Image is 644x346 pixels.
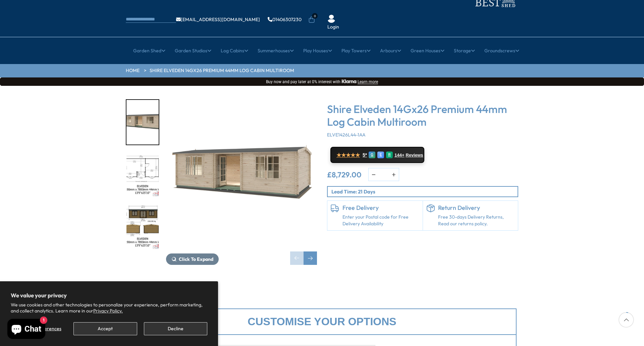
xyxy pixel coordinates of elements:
a: Storage [454,42,475,59]
img: Elveden_4190x7890_white_open_0100_53fdd14a-01da-474c-ae94-e4b3860414c8_200x200.jpg [126,100,159,145]
h6: Return Delivery [438,204,515,212]
span: 0 [312,13,318,19]
div: 2 / 10 [126,152,159,198]
a: HOME [126,67,140,74]
a: Privacy Policy. [93,308,123,314]
img: Elveden4190x789014x2644mmMFTLINE_05ef15f3-8f2d-43f2-bb02-09e9d57abccb_200x200.jpg [126,205,159,249]
div: 3 / 10 [126,204,159,250]
div: 1 / 10 [126,99,159,145]
p: Lead Time: 21 Days [331,188,518,195]
ins: £8,729.00 [327,171,362,178]
a: Enter your Postal code for Free Delivery Availability [342,214,419,227]
a: Login [327,24,339,31]
p: Free 30-days Delivery Returns, Read our returns policy. [438,214,515,227]
a: 01406307230 [268,17,302,22]
button: Click To Expand [166,253,219,265]
h6: Free Delivery [342,204,419,212]
a: Summerhouses [258,42,294,59]
span: Click To Expand [179,256,213,262]
span: ELVE1426L44-1AA [327,132,366,138]
a: [EMAIL_ADDRESS][DOMAIN_NAME] [176,17,260,22]
a: Arbours [380,42,401,59]
div: R [386,152,393,158]
a: Play Houses [303,42,332,59]
button: Decline [144,322,207,335]
div: Customise your options [127,308,517,335]
div: 1 / 10 [166,99,317,265]
span: ★★★★★ [336,152,360,158]
a: Groundscrews [484,42,519,59]
inbox-online-store-chat: Shopify online store chat [5,319,47,341]
div: E [377,152,384,158]
p: We use cookies and other technologies to personalize your experience, perform marketing, and coll... [11,302,207,314]
a: ★★★★★ 5* G E R 144+ Reviews [330,147,424,163]
img: User Icon [327,15,335,23]
a: Green Houses [411,42,444,59]
span: 144+ [394,153,404,158]
h3: Shire Elveden 14Gx26 Premium 44mm Log Cabin Multiroom [327,103,518,128]
a: Play Towers [341,42,371,59]
a: 0 [308,16,315,23]
span: Reviews [406,153,423,158]
a: Log Cabins [221,42,248,59]
div: G [369,152,375,158]
div: Next slide [304,251,317,265]
button: Accept [73,322,137,335]
img: Shire Elveden 14Gx26 Premium Log Cabin Multiroom - Best Shed [166,99,317,250]
h2: We value your privacy [11,292,207,299]
a: Garden Shed [133,42,165,59]
a: Garden Studios [175,42,211,59]
a: Shire Elveden 14Gx26 Premium 44mm Log Cabin Multiroom [150,67,294,74]
div: Previous slide [290,251,304,265]
img: Elveden4190x789014x2644mmMFTPLAN_40677167-342d-438a-b30c-ffbc9aefab87_200x200.jpg [126,153,159,197]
